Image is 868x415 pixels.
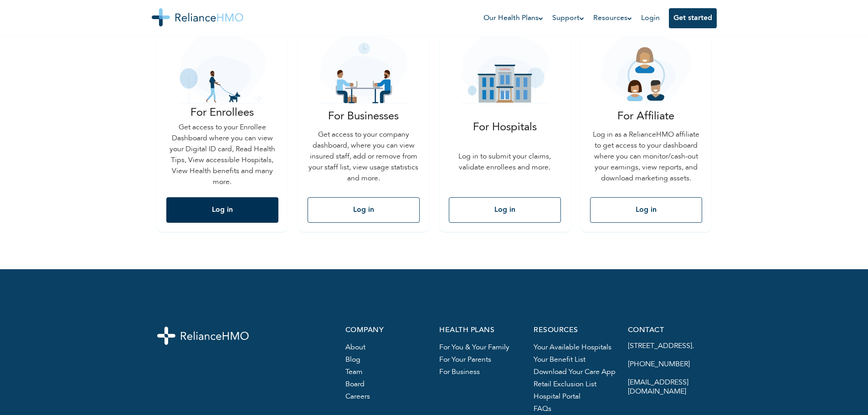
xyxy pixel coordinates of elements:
[157,327,249,345] img: logo-white.svg
[439,369,480,376] a: For business
[669,8,717,28] button: Get started
[534,405,551,413] a: FAQs
[166,122,278,188] p: Get access to your Enrollee Dashboard where you can view your Digital ID card, Read Health Tips, ...
[449,188,561,223] a: Log in
[439,327,523,334] p: health plans
[628,379,688,395] a: [EMAIL_ADDRESS][DOMAIN_NAME]
[534,356,586,364] a: Your benefit list
[166,197,278,223] button: Log in
[552,13,584,24] a: Support
[308,129,420,184] p: Get access to your company dashboard, where you can view insured staff, add or remove from your s...
[628,327,711,334] p: contact
[590,108,702,125] p: For Affiliate
[345,327,429,334] p: company
[534,381,596,388] a: Retail exclusion list
[152,8,243,26] img: Reliance HMO's Logo
[590,197,702,223] button: Log in
[166,188,278,223] a: Log in
[449,197,561,223] button: Log in
[449,151,561,173] p: Log in to submit your claims, validate enrollees and more.
[590,129,702,184] p: Log in as a RelianceHMO affiliate to get access to your dashboard where you can monitor/cash-out ...
[534,369,616,376] a: Download your care app
[345,344,365,351] a: About
[534,344,611,351] a: Your available hospitals
[166,105,278,121] p: For Enrollees
[345,369,363,376] a: team
[628,361,690,368] a: [PHONE_NUMBER]
[590,188,702,223] a: Log in
[593,13,632,24] a: Resources
[308,108,420,125] p: For Businesses
[439,356,491,364] a: For your parents
[308,197,420,223] button: Log in
[590,31,702,104] img: affiliate-icon.svg
[345,381,365,388] a: board
[308,31,420,104] img: business_icon.svg
[439,344,509,351] a: For you & your family
[483,13,543,24] a: Our Health Plans
[641,15,660,22] a: Login
[449,31,561,104] img: hospital_icon.svg
[534,393,580,400] a: hospital portal
[345,393,370,400] a: careers
[166,31,278,104] img: single_guy_icon.svg
[345,356,360,364] a: blog
[534,327,617,334] p: resources
[628,343,694,350] a: [STREET_ADDRESS].
[308,188,420,223] a: Log in
[449,119,561,136] p: For Hospitals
